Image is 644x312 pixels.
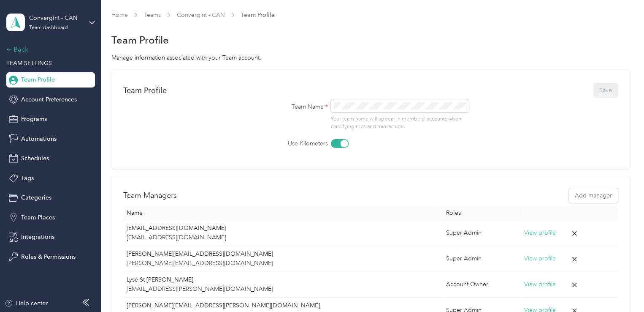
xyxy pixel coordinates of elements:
div: Account Owner [446,280,517,289]
p: [PERSON_NAME][EMAIL_ADDRESS][DOMAIN_NAME] [127,249,439,259]
span: Programs [21,115,47,123]
p: Lyse St-[PERSON_NAME] [127,275,439,285]
h1: Team Profile [111,36,169,44]
th: Name [123,206,443,220]
p: [PERSON_NAME][EMAIL_ADDRESS][PERSON_NAME][DOMAIN_NAME] [127,301,439,310]
p: [EMAIL_ADDRESS][DOMAIN_NAME] [127,233,439,242]
iframe: Everlance-gr Chat Button Frame [597,265,644,312]
div: Team Profile [123,86,167,95]
a: Home [111,11,128,19]
span: Integrations [21,233,54,241]
button: View profile [524,254,556,263]
th: Roles [442,206,520,220]
button: Help center [5,299,48,308]
span: Team Profile [241,11,275,19]
div: Back [6,44,91,55]
button: Add manager [569,188,618,203]
label: Use Kilometers [252,139,328,148]
span: Team Profile [21,75,55,84]
div: Convergint - CAN [29,14,82,22]
span: Account Preferences [21,95,77,104]
button: View profile [524,228,556,238]
a: Convergint - CAN [177,11,225,19]
span: Automations [21,134,57,143]
div: Team dashboard [29,25,68,30]
h2: Team Managers [123,190,177,201]
span: Schedules [21,154,49,163]
label: Team Name [252,102,328,111]
span: TEAM SETTINGS [6,60,52,67]
p: [EMAIL_ADDRESS][DOMAIN_NAME] [127,224,439,233]
div: Manage information associated with your Team account. [111,53,630,62]
div: Super Admin [446,254,517,263]
span: Roles & Permissions [21,252,76,261]
div: Super Admin [446,228,517,238]
p: [PERSON_NAME][EMAIL_ADDRESS][DOMAIN_NAME] [127,259,439,268]
p: Your team name will appear in members’ accounts when classifying trips and transactions. [331,115,469,130]
span: Categories [21,193,51,202]
a: Teams [144,11,161,19]
p: [EMAIL_ADDRESS][PERSON_NAME][DOMAIN_NAME] [127,285,439,294]
button: View profile [524,280,556,289]
span: Tags [21,174,34,183]
span: Team Places [21,213,55,222]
